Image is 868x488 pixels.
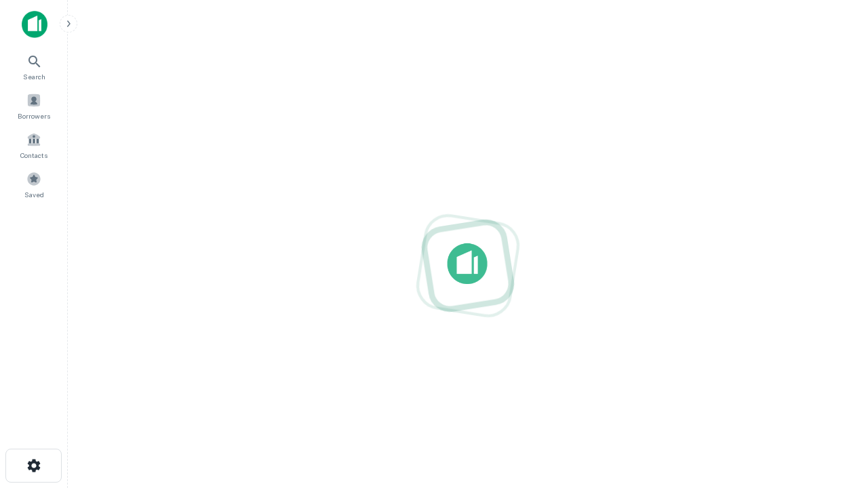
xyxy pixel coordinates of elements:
a: Saved [4,166,64,203]
span: Borrowers [18,110,50,121]
img: capitalize-icon.png [22,11,47,38]
span: Saved [24,189,44,200]
span: Contacts [20,150,47,161]
iframe: Chat Widget [800,380,868,445]
a: Contacts [4,127,64,163]
a: Search [4,48,64,85]
span: Search [23,71,45,82]
a: Borrowers [4,87,64,124]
